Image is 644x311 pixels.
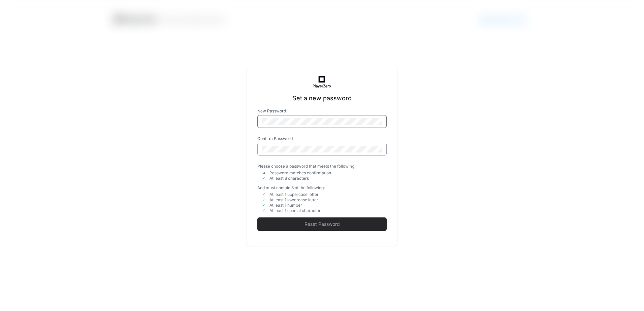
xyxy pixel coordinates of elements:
[257,164,387,169] div: Please choose a password that meets the following:
[269,170,387,176] div: Password matches confirmation
[257,217,387,231] button: Reset Password
[257,94,387,103] p: Set a new password
[269,192,387,197] div: At least 1 uppercase letter
[257,108,387,114] label: New Password
[257,221,387,228] span: Reset Password
[257,136,387,141] label: Confirm Password
[269,208,387,213] div: At least 1 special character
[269,197,387,203] div: At least 1 lowercase letter
[269,176,387,181] div: At least 8 characters
[257,185,387,191] div: And must contain 3 of the following:
[269,203,387,208] div: At least 1 number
